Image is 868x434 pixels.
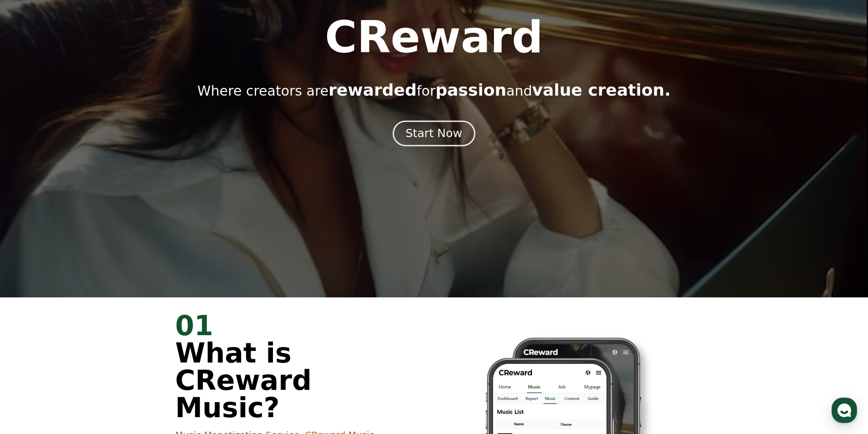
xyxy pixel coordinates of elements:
[135,302,157,310] span: Settings
[406,126,462,141] div: Start Now
[76,303,103,310] span: Messages
[197,81,671,99] p: Where creators are for and
[325,15,543,59] h1: CReward
[175,337,312,424] span: What is CReward Music?
[329,81,416,99] span: rewarded
[23,302,39,310] span: Home
[395,130,473,139] a: Start Now
[175,312,423,339] div: 01
[532,81,671,99] span: value creation.
[393,120,475,146] button: Start Now
[3,289,60,311] a: Home
[436,81,507,99] span: passion
[118,289,175,311] a: Settings
[60,289,118,311] a: Messages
